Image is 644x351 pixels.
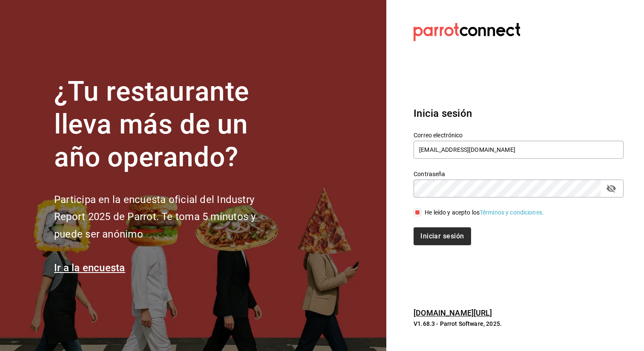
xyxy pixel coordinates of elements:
[54,191,284,243] h2: Participa en la encuesta oficial del Industry Report 2025 de Parrot. Te toma 5 minutos y puede se...
[480,209,544,216] a: Términos y condiciones.
[414,308,492,317] a: [DOMAIN_NAME][URL]
[414,227,471,245] button: Iniciar sesión
[54,262,125,274] a: Ir a la encuesta
[604,181,618,196] button: passwordField
[414,141,624,159] input: Ingresa tu correo electrónico
[414,171,624,177] label: Contraseña
[414,106,624,121] h3: Inicia sesión
[425,208,544,217] div: He leído y acepto los
[54,75,284,174] h1: ¿Tu restaurante lleva más de un año operando?
[414,319,624,328] p: V1.68.3 - Parrot Software, 2025.
[414,132,624,138] label: Correo electrónico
